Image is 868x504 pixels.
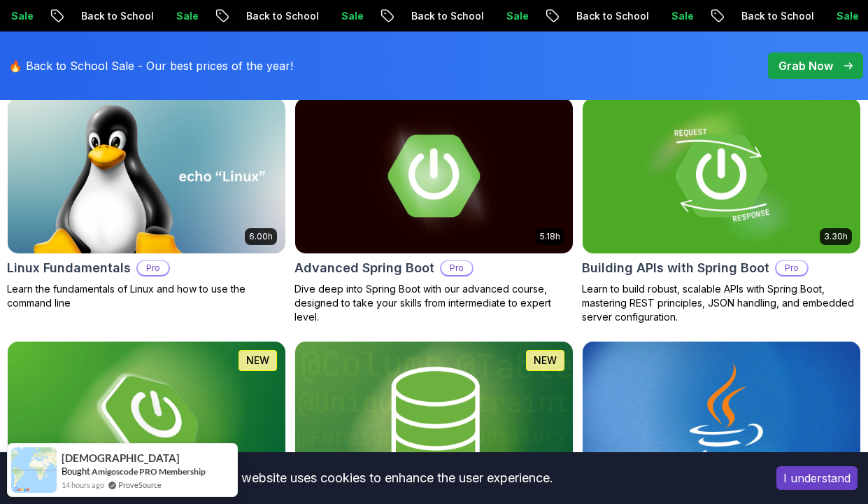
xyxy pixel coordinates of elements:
img: Java for Beginners card [583,342,860,497]
p: Back to School [533,9,628,23]
h2: Linux Fundamentals [7,258,131,278]
h2: Building APIs with Spring Boot [582,258,769,278]
p: 🔥 Back to School Sale - Our best prices of the year! [8,57,293,74]
p: NEW [246,353,269,367]
p: Back to School [38,9,133,23]
p: 6.00h [249,231,273,242]
p: NEW [534,353,557,367]
p: Sale [463,9,508,23]
img: Spring Boot for Beginners card [8,342,285,497]
p: Back to School [203,9,298,23]
a: Amigoscode PRO Membership [92,466,206,477]
button: Accept cookies [776,466,858,490]
img: Spring Data JPA card [295,342,573,497]
p: Dive deep into Spring Boot with our advanced course, designed to take your skills from intermedia... [294,282,574,324]
h2: Advanced Spring Boot [294,258,434,278]
p: Back to School [698,9,793,23]
a: Building APIs with Spring Boot card3.30hBuilding APIs with Spring BootProLearn to build robust, s... [582,97,861,324]
p: Pro [776,261,807,275]
p: Learn the fundamentals of Linux and how to use the command line [7,282,286,310]
p: Grab Now [778,57,833,74]
p: Sale [628,9,673,23]
img: Advanced Spring Boot card [295,98,573,253]
img: Linux Fundamentals card [8,98,285,253]
a: ProveSource [118,479,162,491]
img: Building APIs with Spring Boot card [583,98,860,253]
p: Sale [298,9,343,23]
p: Sale [793,9,838,23]
p: 5.18h [540,231,560,242]
span: 14 hours ago [62,479,104,491]
a: Advanced Spring Boot card5.18hAdvanced Spring BootProDive deep into Spring Boot with our advanced... [294,97,574,324]
p: Sale [133,9,178,23]
span: [DEMOGRAPHIC_DATA] [62,452,180,464]
p: Pro [441,261,472,275]
p: Pro [138,261,169,275]
img: provesource social proof notification image [11,447,57,493]
span: Bought [62,465,90,477]
p: 3.30h [824,231,848,242]
div: This website uses cookies to enhance the user experience. [10,463,755,493]
p: Learn to build robust, scalable APIs with Spring Boot, mastering REST principles, JSON handling, ... [582,282,861,324]
a: Linux Fundamentals card6.00hLinux FundamentalsProLearn the fundamentals of Linux and how to use t... [7,97,286,310]
p: Back to School [368,9,463,23]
